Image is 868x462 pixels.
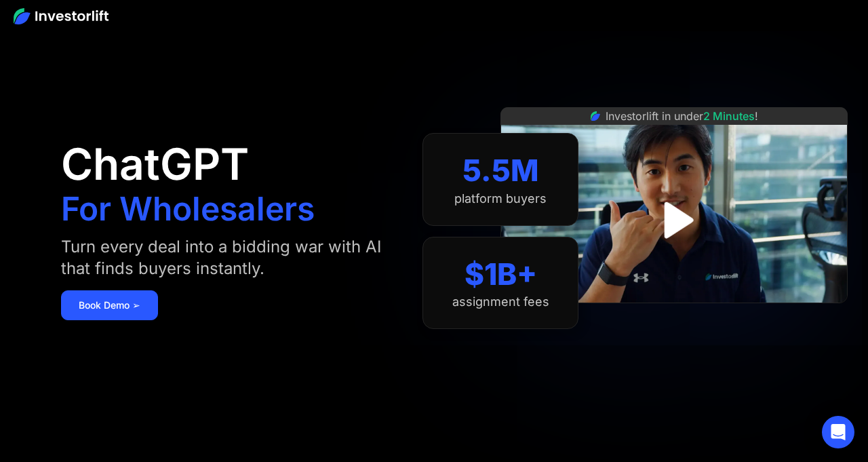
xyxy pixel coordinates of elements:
[61,236,396,280] div: Turn every deal into a bidding war with AI that finds buyers instantly.
[644,190,705,250] a: open lightbox
[462,153,539,189] div: 5.5M
[572,310,776,326] iframe: Customer reviews powered by Trustpilot
[703,109,755,123] span: 2 Minutes
[61,193,315,225] h1: For Wholesalers
[452,294,549,309] div: assignment fees
[454,191,547,206] div: platform buyers
[61,142,249,186] h1: ChatGPT
[465,256,537,292] div: $1B+
[822,416,854,448] div: Open Intercom Messenger
[61,290,158,320] a: Book Demo ➢
[606,108,758,124] div: Investorlift in under !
